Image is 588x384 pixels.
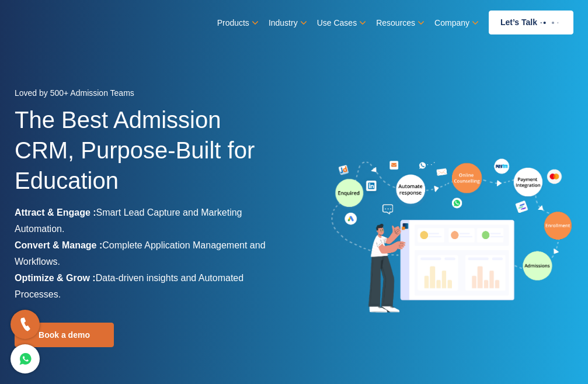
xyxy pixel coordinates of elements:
a: Resources [376,15,423,31]
a: Book a demo [15,323,114,347]
a: Let’s Talk [489,11,573,34]
img: admission-software-home-page-header [330,157,573,316]
b: Attract & Engage : [15,207,96,217]
a: Industry [269,15,305,31]
span: Data-driven insights and Automated Processes. [15,273,243,299]
a: Products [217,15,257,31]
h1: The Best Admission CRM, Purpose-Built for Education [15,105,286,205]
a: Company [434,15,477,31]
div: Loved by 500+ Admission Teams [15,85,286,105]
b: Convert & Manage : [15,240,102,250]
span: Smart Lead Capture and Marketing Automation. [15,207,242,234]
span: Complete Application Management and Workflows. [15,240,266,267]
b: Optimize & Grow : [15,273,96,283]
a: Use Cases [317,15,364,31]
